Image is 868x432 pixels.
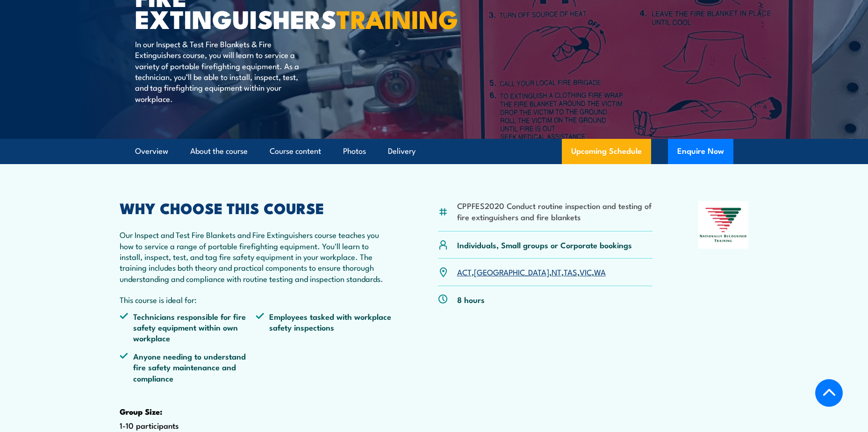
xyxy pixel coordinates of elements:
[457,266,472,277] a: ACT
[474,266,549,277] a: [GEOGRAPHIC_DATA]
[580,266,592,277] a: VIC
[270,139,321,164] a: Course content
[698,201,749,249] img: Nationally Recognised Training logo.
[343,139,366,164] a: Photos
[120,405,162,418] strong: Group Size:
[594,266,606,277] a: WA
[190,139,248,164] a: About the course
[457,266,606,277] p: , , , , ,
[120,229,393,284] p: Our Inspect and Test Fire Blankets and Fire Extinguishers course teaches you how to service a ran...
[120,294,393,305] p: This course is ideal for:
[120,351,256,383] li: Anyone needing to understand fire safety maintenance and compliance
[135,38,306,104] p: In our Inspect & Test Fire Blankets & Fire Extinguishers course, you will learn to service a vari...
[668,139,733,164] button: Enquire Now
[256,311,392,344] li: Employees tasked with workplace safety inspections
[388,139,416,164] a: Delivery
[457,200,653,222] li: CPPFES2020 Conduct routine inspection and testing of fire extinguishers and fire blankets
[457,239,632,250] p: Individuals, Small groups or Corporate bookings
[457,294,485,305] p: 8 hours
[564,266,577,277] a: TAS
[135,139,168,164] a: Overview
[120,311,256,344] li: Technicians responsible for fire safety equipment within own workplace
[552,266,561,277] a: NT
[562,139,651,164] a: Upcoming Schedule
[120,201,393,214] h2: WHY CHOOSE THIS COURSE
